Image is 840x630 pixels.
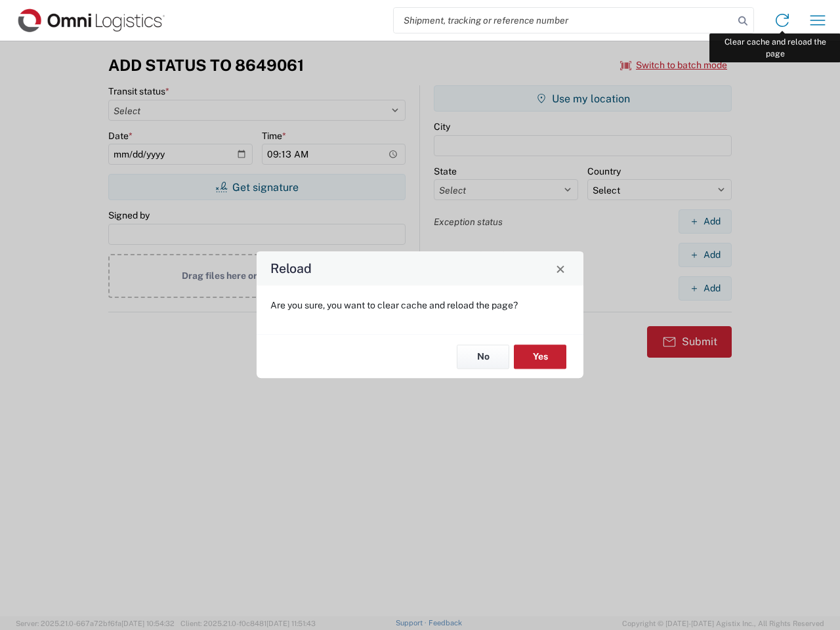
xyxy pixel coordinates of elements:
button: Yes [514,345,566,369]
button: No [457,345,509,369]
h4: Reload [270,259,312,278]
input: Shipment, tracking or reference number [394,8,734,33]
button: Close [551,259,570,278]
p: Are you sure, you want to clear cache and reload the page? [270,299,570,311]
